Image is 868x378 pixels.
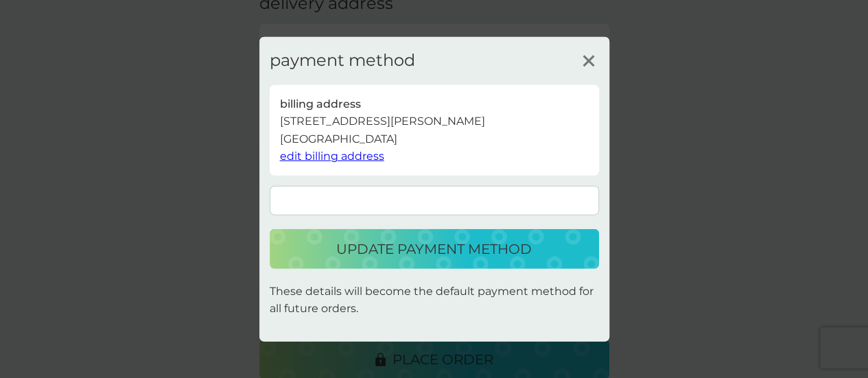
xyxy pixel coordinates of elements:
h3: payment method [270,51,415,71]
p: [GEOGRAPHIC_DATA] [280,130,397,147]
iframe: Secure card payment input frame [277,195,591,206]
button: edit billing address [280,147,384,165]
p: update payment method [336,238,532,260]
button: update payment method [270,229,599,269]
p: These details will become the default payment method for all future orders. [270,283,599,318]
p: [STREET_ADDRESS][PERSON_NAME] [280,113,485,130]
p: billing address [280,95,361,113]
span: edit billing address [280,150,384,163]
